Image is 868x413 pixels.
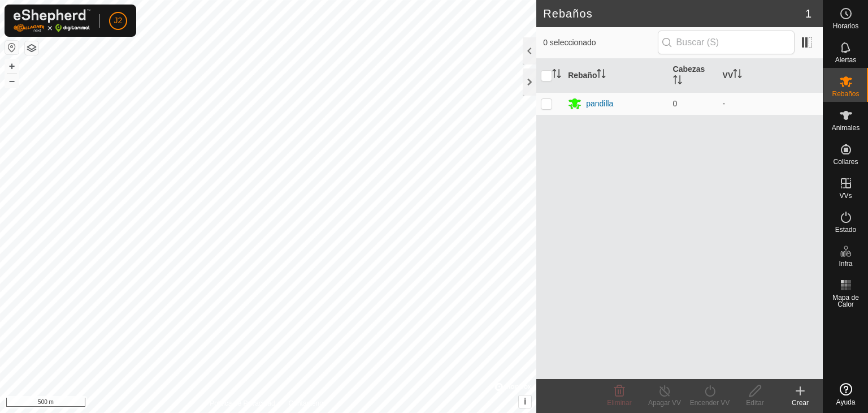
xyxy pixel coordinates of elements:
span: Collares [833,158,858,165]
span: 0 seleccionado [543,37,657,49]
h2: Rebaños [543,7,805,20]
button: i [519,395,531,408]
button: + [5,59,19,73]
button: Capas del Mapa [25,41,38,55]
button: Restablecer Mapa [5,41,19,54]
p-sorticon: Activar para ordenar [597,71,606,80]
span: Estado [835,226,856,233]
span: Ayuda [836,399,856,406]
span: Animales [832,124,860,131]
span: Alertas [835,57,856,63]
span: Mapa de Calor [826,294,865,308]
span: 1 [805,5,811,22]
span: VVs [839,192,852,199]
th: Rebaño [563,59,668,93]
th: Cabezas [669,59,718,93]
p-sorticon: Activar para ordenar [673,77,682,86]
a: Contáctenos [289,398,327,408]
span: Horarios [833,23,858,29]
div: pandilla [586,98,613,110]
span: i [524,397,526,406]
p-sorticon: Activar para ordenar [552,71,561,80]
input: Buscar (S) [658,31,795,54]
span: Rebaños [832,91,859,97]
span: 0 [673,99,678,108]
div: Editar [732,398,778,408]
span: Eliminar [607,399,631,407]
p-sorticon: Activar para ordenar [733,71,742,80]
span: J2 [114,15,123,27]
img: Logo Gallagher [14,9,90,32]
div: Apagar VV [642,398,687,408]
a: Ayuda [823,378,868,410]
button: – [5,74,19,88]
div: Crear [778,398,823,408]
span: Infra [839,260,852,267]
th: VV [718,59,823,93]
td: - [718,92,823,115]
a: Política de Privacidad [210,398,275,408]
div: Encender VV [687,398,732,408]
